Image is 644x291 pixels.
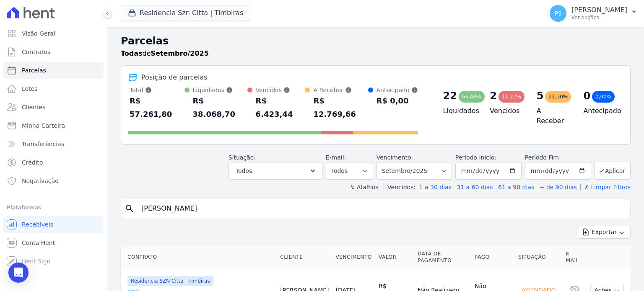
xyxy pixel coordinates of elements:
div: Plataformas [7,203,100,213]
span: Lotes [22,85,38,93]
div: R$ 0,00 [377,94,418,108]
a: Clientes [3,99,104,116]
a: Minha Carteira [3,117,104,134]
label: Período Fim: [525,153,591,162]
div: A Receber [313,86,368,94]
label: ↯ Atalhos [350,184,378,191]
h4: Antecipado [583,106,617,116]
th: Vencimento [332,245,375,269]
span: Contratos [22,48,50,56]
span: Clientes [22,103,45,111]
div: Liquidados [193,86,247,94]
div: Vencidos [256,86,305,94]
a: 31 a 60 dias [457,184,493,191]
h4: A Receber [537,106,570,126]
span: Minha Carteira [22,121,65,130]
a: Visão Geral [3,25,104,42]
a: Parcelas [3,62,104,79]
i: search [125,203,135,214]
th: E-mail [563,245,587,269]
div: 11,22% [499,91,525,103]
div: 22 [443,89,457,103]
th: Cliente [277,245,332,269]
p: Ver opções [571,14,627,21]
div: 5 [537,89,544,103]
div: Open Intercom Messenger [8,263,29,283]
button: Exportar [578,226,631,239]
h4: Liquidados [443,106,477,116]
th: Valor [375,245,414,269]
div: 0,00% [592,91,615,103]
span: Recebíveis [22,220,53,229]
p: de [121,49,209,59]
th: Data de Pagamento [414,245,471,269]
p: [PERSON_NAME] [571,6,627,14]
span: Residencia SZN Citta | Timbiras [127,276,213,286]
a: Transferências [3,136,104,152]
strong: Todas [121,49,143,57]
span: Conta Hent [22,239,55,247]
span: Todos [236,166,252,176]
th: Contrato [121,245,277,269]
div: R$ 38.068,70 [193,94,247,121]
a: Recebíveis [3,216,104,233]
strong: Setembro/2025 [151,49,209,57]
div: 0 [583,89,590,103]
h2: Parcelas [121,33,631,49]
a: Lotes [3,80,104,97]
button: Residencia Szn Citta | Timbiras [121,5,250,21]
th: Pago [471,245,515,269]
button: PS [PERSON_NAME] Ver opções [543,2,644,25]
label: Vencidos: [384,184,415,191]
div: Antecipado [377,86,418,94]
div: R$ 6.423,44 [256,94,305,121]
label: Período Inicío: [455,154,496,161]
span: Parcelas [22,66,46,75]
a: Crédito [3,154,104,171]
span: Negativação [22,177,59,185]
div: 22,30% [545,91,571,103]
label: Vencimento: [377,154,413,161]
button: Aplicar [595,162,631,180]
span: Visão Geral [22,29,55,38]
a: Negativação [3,173,104,189]
label: E-mail: [326,154,346,161]
a: Conta Hent [3,234,104,251]
th: Situação [515,245,562,269]
button: Todos [229,162,322,180]
a: 1 a 30 dias [419,184,452,191]
div: Total [130,86,184,94]
a: Contratos [3,44,104,60]
div: 2 [490,89,497,103]
div: Posição de parcelas [141,72,208,82]
input: Buscar por nome do lote ou do cliente [136,200,627,217]
span: PS [554,10,561,16]
span: Crédito [22,158,43,167]
h4: Vencidos [490,106,523,116]
div: 66,48% [459,91,485,103]
a: + de 90 dias [540,184,577,191]
div: R$ 57.261,80 [130,94,184,121]
a: ✗ Limpar Filtros [580,184,631,191]
a: 61 a 90 dias [498,184,534,191]
label: Situação: [229,154,256,161]
div: R$ 12.769,66 [313,94,368,121]
span: Transferências [22,140,64,148]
